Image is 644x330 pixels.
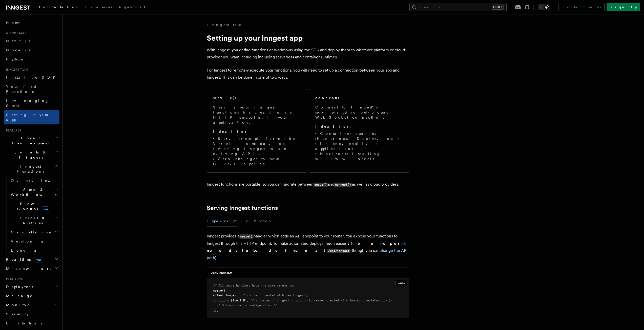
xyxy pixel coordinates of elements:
span: Node.js [6,48,30,52]
a: Node.js [4,46,59,55]
code: connect() [334,183,352,187]
a: Sign Up [607,3,640,11]
button: Search...Ctrl+K [409,3,507,11]
span: Limitations [6,321,43,325]
a: Versioning [9,237,59,246]
a: Limitations [4,319,59,328]
span: Platform [4,277,23,281]
a: Setting up your app [4,110,59,124]
a: connect()Connect to Inngest's servers using out-bound WebSocket connection.Ideal for:Container ru... [309,89,409,173]
a: Contact sales [558,3,605,11]
span: client [213,294,224,297]
span: }); [213,309,218,312]
p: Inngest functions are portable, so you can migrate between and as well as cloud providers. [207,181,409,188]
span: Setting up your app [6,113,50,122]
a: AgentKit [115,2,148,14]
span: : [224,294,225,297]
button: Manage [4,291,59,300]
kbd: Ctrl+K [492,5,504,10]
button: Local Development [4,134,59,148]
button: Deployment [4,282,59,291]
h2: serve() [213,95,236,100]
span: Leveraging Steps [6,99,49,108]
a: Examples [82,2,115,14]
p: Serve your Inngest functions by creating an HTTP endpoint in your application. [213,105,301,125]
li: Adding Inngest to an existing API. [213,146,301,156]
a: Serving Inngest functions [207,204,278,211]
a: Home [4,18,59,27]
span: fnB] [240,299,247,302]
a: Documentation [34,2,82,14]
span: Steps & Workflows [9,187,56,197]
a: Install the SDK [4,73,59,82]
span: Inngest Functions [4,164,55,174]
a: Next.js [4,36,59,46]
span: Home [6,20,20,25]
div: Inngest Functions [4,176,59,255]
a: Python [4,55,59,64]
button: Realtimenew [4,255,59,264]
li: Zero changes to your CI/CD pipeline [213,156,301,166]
button: Toggle dark mode [538,4,550,10]
span: Versioning [11,239,44,243]
a: Inngest tour [207,22,242,27]
h3: ./api/inngest.ts [211,271,232,275]
a: Overview [9,176,59,185]
span: AgentKit [118,5,145,9]
span: Deployment [4,284,33,289]
h2: connect() [315,95,340,100]
code: serve() [314,183,328,187]
a: serve()Serve your Inngest functions by creating an HTTP endpoint in your application.Ideal for:Se... [207,89,307,173]
button: Go [241,215,250,227]
strong: Ideal for [315,124,350,128]
p: With Inngest, you define functions or workflows using the SDK and deploy them to whatever platfor... [207,47,409,61]
span: , [238,299,240,302]
span: inngest [225,294,238,297]
a: Security [4,310,59,319]
button: Inngest Functions [4,162,59,176]
span: Examples [85,5,112,9]
span: new [41,206,49,212]
button: Steps & Workflows [9,185,59,199]
button: Python [254,215,272,227]
span: Logging [11,248,37,252]
code: serve() [239,234,254,239]
p: For Inngest to remotely execute your functions, you will need to set up a connection between your... [207,67,409,81]
p: Connect to Inngest's servers using out-bound WebSocket connection. [315,105,403,120]
span: Next.js [6,39,30,43]
button: Errors & Retries [9,213,59,228]
li: Latency sensitive applications [315,141,403,151]
span: Manage [4,293,33,298]
p: : [213,129,301,134]
h1: Setting up your Inngest app [207,33,409,42]
span: Inngest tour [4,68,28,72]
a: Your first Functions [4,82,59,96]
span: functions [213,299,229,302]
span: Python [6,57,25,61]
button: TypeScript [207,215,237,227]
span: Errors & Retries [9,215,55,226]
span: Events & Triggers [4,150,55,160]
span: // a client created with new Inngest() [241,294,309,297]
span: Cancellation [9,230,53,235]
span: Quick start [4,31,26,35]
span: serve [213,289,222,292]
span: [fnA [231,299,238,302]
p: Inngest provides a handler which adds an API endpoint to your router. You expose your functions t... [207,233,409,261]
span: Install the SDK [6,75,58,79]
span: : [229,299,231,302]
button: Flow Controlnew [9,199,59,213]
li: Container runtimes (Kubernetes, Docker, etc.) [315,131,403,141]
span: Middleware [4,266,52,271]
button: Cancellation [9,228,59,237]
span: Monitor [4,302,30,307]
li: Horizontal scaling with workers [315,151,403,161]
span: // an array of Inngest functions to serve, created with inngest.createFunction() [250,299,392,302]
code: /api/inngest [327,249,350,253]
a: Logging [9,246,59,255]
button: Monitor [4,300,59,310]
span: Overview [11,179,63,183]
span: new [34,257,42,262]
span: Your first Functions [6,84,36,94]
span: ({ [222,289,225,292]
